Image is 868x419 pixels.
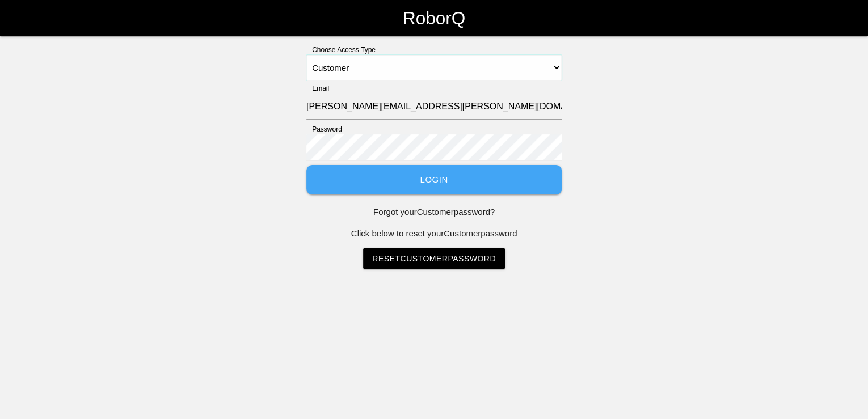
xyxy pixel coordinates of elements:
label: Password [306,124,342,134]
label: Choose Access Type [306,45,376,55]
p: Click below to reset your Customer password [306,227,562,240]
label: Email [306,83,329,94]
button: Login [306,165,562,195]
a: ResetCustomerPassword [363,248,505,269]
p: Forgot your Customer password? [306,206,562,219]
